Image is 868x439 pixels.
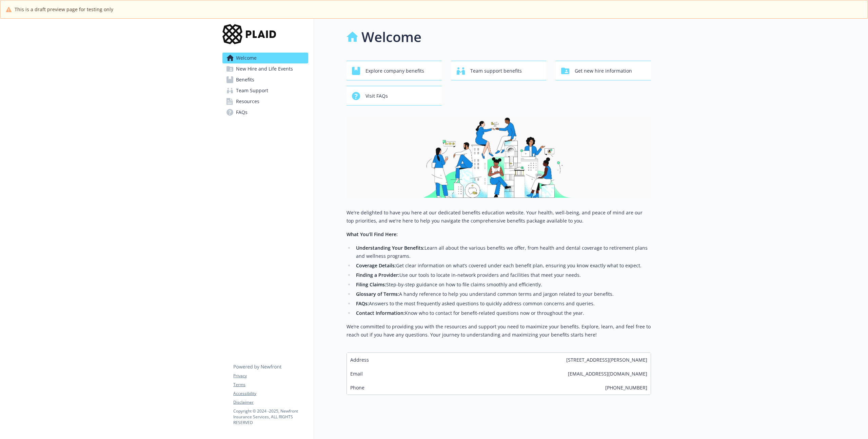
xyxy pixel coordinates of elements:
a: FAQs [222,107,308,118]
button: Explore company benefits [347,61,442,80]
a: Accessibility [233,390,308,397]
strong: Coverage Details: [356,262,396,269]
span: Phone [350,384,364,391]
img: overview page banner [347,116,651,198]
li: Learn all about the various benefits we offer, from health and dental coverage to retirement plan... [354,244,651,260]
h1: Welcome [361,27,421,47]
span: Get new hire information [575,64,632,77]
p: We're delighted to have you here at our dedicated benefits education website. Your health, well-b... [347,209,651,225]
strong: Finding a Provider: [356,272,399,278]
span: [STREET_ADDRESS][PERSON_NAME] [566,356,647,363]
span: Email [350,370,363,377]
strong: What You’ll Find Here: [347,231,398,237]
a: Privacy [233,373,308,379]
span: Visit FAQs [366,90,388,102]
span: Team support benefits [470,64,522,77]
a: New Hire and Life Events [222,63,308,74]
a: Resources [222,96,308,107]
span: Team Support [236,85,268,96]
strong: Contact Information: [356,310,405,316]
span: Benefits [236,74,254,85]
span: Welcome [236,53,257,63]
p: Copyright © 2024 - 2025 , Newfront Insurance Services, ALL RIGHTS RESERVED [233,408,308,425]
li: Get clear information on what’s covered under each benefit plan, ensuring you know exactly what t... [354,262,651,270]
a: Benefits [222,74,308,85]
span: Address [350,356,369,363]
span: Explore company benefits [366,64,424,77]
strong: Understanding Your Benefits: [356,245,425,251]
span: [PHONE_NUMBER] [605,384,647,391]
button: Get new hire information [556,61,651,80]
strong: Filing Claims: [356,281,386,288]
a: Welcome [222,53,308,63]
span: This is a draft preview page for testing only [15,6,113,13]
span: Resources [236,96,259,107]
button: Visit FAQs [347,86,442,106]
li: A handy reference to help you understand common terms and jargon related to your benefits. [354,290,651,298]
span: FAQs [236,107,248,118]
a: Terms [233,382,308,388]
li: Step-by-step guidance on how to file claims smoothly and efficiently. [354,281,651,289]
p: We’re committed to providing you with the resources and support you need to maximize your benefit... [347,323,651,339]
span: [EMAIL_ADDRESS][DOMAIN_NAME] [568,370,647,377]
li: Know who to contact for benefit-related questions now or throughout the year. [354,309,651,317]
li: Use our tools to locate in-network providers and facilities that meet your needs. [354,271,651,279]
span: New Hire and Life Events [236,63,293,74]
button: Team support benefits [451,61,547,80]
a: Disclaimer [233,399,308,405]
strong: FAQs: [356,300,369,307]
a: Team Support [222,85,308,96]
li: Answers to the most frequently asked questions to quickly address common concerns and queries. [354,300,651,308]
strong: Glossary of Terms: [356,291,399,297]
